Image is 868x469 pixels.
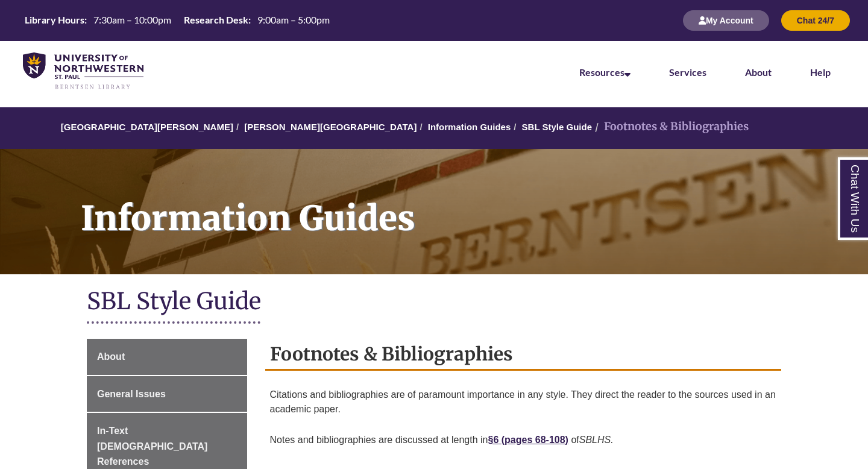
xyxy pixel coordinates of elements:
[781,15,850,25] a: Chat 24/7
[87,376,247,412] a: General Issues
[97,426,207,467] span: In-Text [DEMOGRAPHIC_DATA] References
[20,13,335,27] table: Hours Today
[669,66,706,78] a: Services
[270,383,777,421] p: Citations and bibliographies are of paramount importance in any style. They direct the reader to ...
[20,13,89,27] th: Library Hours:
[488,435,502,445] a: §6
[244,122,417,132] a: [PERSON_NAME][GEOGRAPHIC_DATA]
[87,286,781,318] h1: SBL Style Guide
[683,10,769,31] button: My Account
[97,389,166,399] span: General Issues
[23,52,143,90] img: UNWSP Library Logo
[505,435,568,445] a: pages 68-108)
[428,122,511,132] a: Information Guides
[522,122,592,132] a: SBL Style Guide
[745,66,772,78] a: About
[502,435,505,445] a: (
[179,13,253,27] th: Research Desk:
[488,435,499,445] strong: §6
[781,10,850,31] button: Chat 24/7
[61,122,233,132] a: [GEOGRAPHIC_DATA][PERSON_NAME]
[683,15,769,25] a: My Account
[270,435,502,445] span: Notes and bibliographies are discussed at length in
[97,351,125,362] span: About
[257,14,330,25] span: 9:00am – 5:00pm
[810,66,831,78] a: Help
[87,339,247,375] a: About
[571,435,579,445] span: of
[579,435,614,445] em: SBLHS.
[592,118,749,136] li: Footnotes & Bibliographies
[265,339,782,371] h2: Footnotes & Bibliographies
[93,14,171,25] span: 7:30am – 10:00pm
[20,13,335,28] a: Hours Today
[579,66,631,78] a: Resources
[68,149,868,259] h1: Information Guides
